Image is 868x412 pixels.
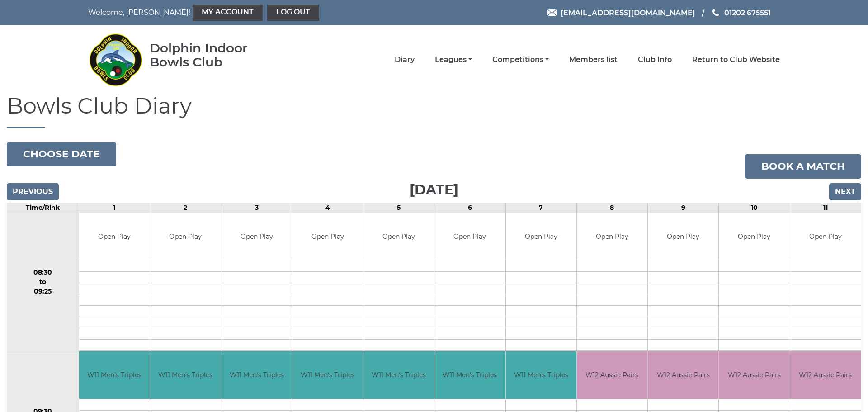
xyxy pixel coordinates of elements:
td: 2 [150,203,221,213]
td: W11 Men's Triples [434,351,505,399]
td: Open Play [363,213,434,260]
input: Next [829,183,861,200]
span: 01202 675551 [724,8,771,17]
td: 11 [790,203,861,213]
td: 7 [505,203,576,213]
a: Competitions [492,55,549,65]
td: 8 [576,203,647,213]
td: Open Play [292,213,363,260]
td: 08:30 to 09:25 [7,213,79,351]
img: Dolphin Indoor Bowls Club [88,28,142,91]
span: [EMAIL_ADDRESS][DOMAIN_NAME] [561,8,695,17]
td: 1 [79,203,150,213]
td: W11 Men's Triples [150,351,221,399]
td: W12 Aussie Pairs [719,351,789,399]
td: W11 Men's Triples [221,351,292,399]
h1: Bowls Club Diary [7,94,861,128]
img: Email [547,9,557,16]
td: Open Play [434,213,505,260]
a: Email [EMAIL_ADDRESS][DOMAIN_NAME] [547,7,695,19]
td: W12 Aussie Pairs [577,351,647,399]
td: 9 [648,203,719,213]
nav: Welcome, [PERSON_NAME]! [88,5,368,21]
img: Phone us [712,9,719,16]
a: Book a match [745,154,861,179]
td: W12 Aussie Pairs [790,351,861,399]
td: W11 Men's Triples [363,351,434,399]
td: Open Play [577,213,647,260]
td: W12 Aussie Pairs [648,351,718,399]
div: Dolphin Indoor Bowls Club [150,41,277,69]
a: Return to Club Website [692,55,780,65]
a: Phone us 01202 675551 [711,7,771,19]
td: 4 [292,203,363,213]
a: Club Info [638,55,672,65]
td: Open Play [648,213,718,260]
td: Open Play [719,213,789,260]
td: W11 Men's Triples [292,351,363,399]
td: 10 [719,203,790,213]
a: Log out [267,5,319,21]
td: Open Play [150,213,221,260]
td: Open Play [79,213,150,260]
td: Time/Rink [7,203,79,213]
td: Open Play [221,213,292,260]
td: Open Play [506,213,576,260]
td: Open Play [790,213,861,260]
td: W11 Men's Triples [79,351,150,399]
td: 5 [363,203,434,213]
a: Members list [569,55,618,65]
a: Diary [395,55,415,65]
td: 3 [221,203,292,213]
button: Choose date [7,142,116,166]
td: 6 [434,203,505,213]
input: Previous [7,183,59,200]
td: W11 Men's Triples [506,351,576,399]
a: Leagues [435,55,472,65]
a: My Account [193,5,263,21]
